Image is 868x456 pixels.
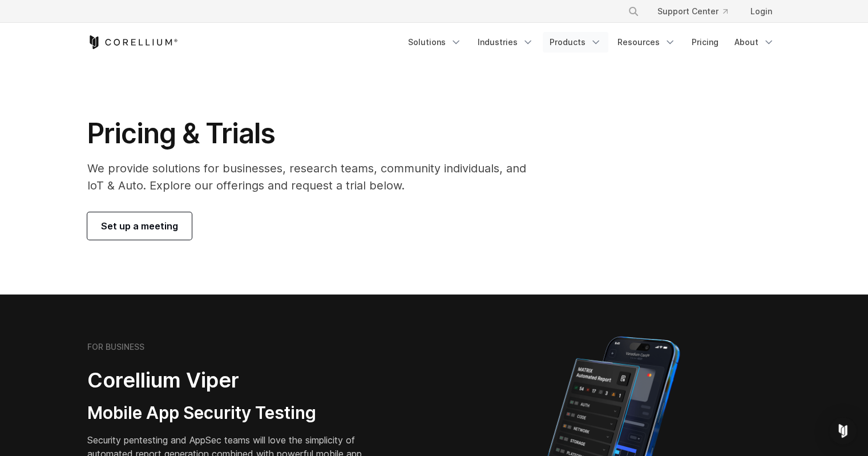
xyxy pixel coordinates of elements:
h3: Mobile App Security Testing [87,402,380,424]
div: Navigation Menu [614,1,781,22]
a: Solutions [401,32,469,53]
h1: Pricing & Trials [87,116,542,151]
div: Open Intercom Messenger [829,417,857,445]
div: Navigation Menu [401,32,781,53]
a: Pricing [685,32,725,53]
a: Set up a meeting [87,212,192,240]
button: Search [623,1,644,22]
a: Industries [471,32,540,53]
h6: FOR BUSINESS [87,342,144,352]
span: Set up a meeting [101,219,178,233]
a: Login [741,1,781,22]
h2: Corellium Viper [87,368,380,393]
a: About [728,32,781,53]
p: We provide solutions for businesses, research teams, community individuals, and IoT & Auto. Explo... [87,160,542,194]
a: Resources [611,32,683,53]
a: Corellium Home [87,35,178,49]
a: Support Center [648,1,737,22]
a: Products [543,32,608,53]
